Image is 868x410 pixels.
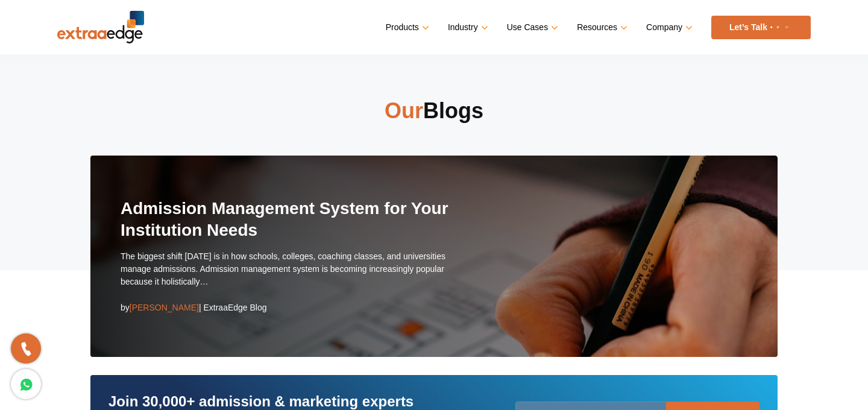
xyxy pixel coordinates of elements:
a: Industry [448,19,486,36]
a: Company [646,19,690,36]
h2: Blogs [57,96,811,125]
a: Products [386,19,427,36]
a: Use Cases [507,19,556,36]
span: [PERSON_NAME] [130,303,199,312]
a: Resources [577,19,625,36]
a: Admission Management System for Your Institution Needs [121,199,448,239]
div: by | ExtraaEdge Blog [121,300,267,315]
a: Let’s Talk [711,16,811,39]
strong: Our [385,98,423,123]
p: The biggest shift [DATE] is in how schools, colleges, coaching classes, and universities manage a... [121,250,472,288]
